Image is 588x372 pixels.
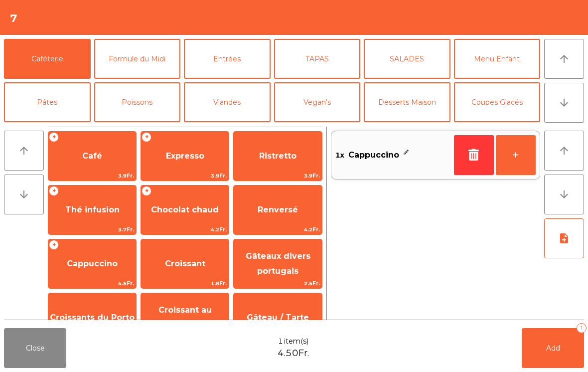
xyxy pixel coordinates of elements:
[544,131,584,171] button: arrow_upward
[158,305,212,330] span: Croissant au chocolat pt
[577,323,587,333] div: 1
[234,279,321,288] span: 2.5Fr.
[4,175,44,214] button: arrow_downward
[558,232,570,244] i: note_add
[246,251,310,276] span: Gâteaux divers portugais
[141,279,229,288] span: 1.8Fr.
[141,171,229,181] span: 3.9Fr.
[454,82,541,122] button: Coupes Glacés
[4,82,91,122] button: Pâtes
[558,188,570,200] i: arrow_downward
[50,313,135,322] span: Croissants du Porto
[544,39,584,79] button: arrow_upward
[496,135,536,175] button: +
[166,151,204,161] span: Expresso
[258,205,298,214] span: Renversé
[335,148,344,163] span: 1x
[546,344,560,353] span: Add
[364,82,450,122] button: Desserts Maison
[82,151,102,161] span: Café
[142,186,151,196] span: +
[274,82,361,122] button: Vegan's
[67,259,118,268] span: Cappuccino
[544,83,584,123] button: arrow_downward
[4,328,66,368] button: Close
[142,132,151,142] span: +
[48,279,136,288] span: 4.5Fr.
[18,188,30,200] i: arrow_downward
[48,225,136,234] span: 3.7Fr.
[348,148,399,163] span: Cappuccino
[544,175,584,214] button: arrow_downward
[65,205,120,214] span: Thé infusion
[94,39,181,79] button: Formule du Midi
[18,145,30,157] i: arrow_upward
[558,53,570,65] i: arrow_upward
[49,132,59,142] span: +
[558,145,570,157] i: arrow_upward
[274,39,361,79] button: TAPAS
[259,151,296,161] span: Ristretto
[141,225,229,234] span: 4.2Fr.
[558,97,570,109] i: arrow_downward
[284,336,308,347] span: item(s)
[49,240,59,250] span: +
[48,171,136,181] span: 3.9Fr.
[544,218,584,258] button: note_add
[278,347,309,360] span: 4.50Fr.
[184,39,271,79] button: Entrées
[522,328,584,368] button: Add1
[49,186,59,196] span: +
[184,82,271,122] button: Viandes
[165,259,205,268] span: Croissant
[247,313,309,322] span: Gâteau / Tarte
[234,225,321,234] span: 4.2Fr.
[4,131,44,171] button: arrow_upward
[364,39,450,79] button: SALADES
[454,39,541,79] button: Menu Enfant
[278,336,283,347] span: 1
[4,39,91,79] button: Caféterie
[234,171,321,181] span: 3.9Fr.
[10,11,17,26] h4: 7
[151,205,219,214] span: Chocolat chaud
[94,82,181,122] button: Poissons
